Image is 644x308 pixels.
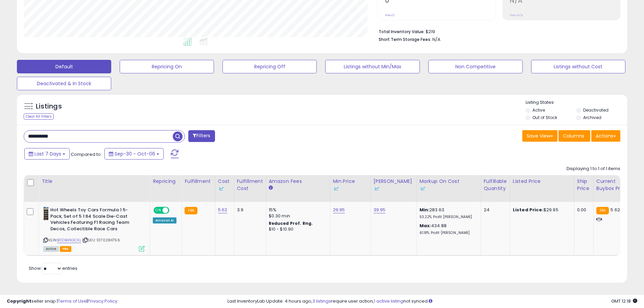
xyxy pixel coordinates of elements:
[43,207,145,251] div: ASIN:
[17,60,111,73] button: Default
[34,150,61,157] span: Last 7 Days
[583,115,601,120] label: Archived
[269,220,313,226] b: Reduced Prof. Rng.
[379,37,431,42] b: Short Term Storage Fees:
[567,166,620,172] div: Displaying 1 to 1 of 1 items
[333,178,368,192] div: Min Price
[218,207,228,213] a: 5.62
[531,60,625,73] button: Listings without Cost
[312,298,331,304] a: 3 listings
[333,185,368,192] div: Some or all of the values in this column are provided from Inventory Lab.
[43,246,59,252] span: All listings currently available for purchase on Amazon
[333,185,340,192] img: InventoryLab Logo
[484,178,507,192] div: Fulfillable Quantity
[153,217,176,223] div: Amazon AI
[532,115,557,120] label: Out of Stock
[185,207,197,214] small: FBA
[577,207,588,213] div: 0.00
[420,222,431,229] b: Max:
[513,207,544,213] b: Listed Price:
[420,231,476,235] p: 61.18% Profit [PERSON_NAME]
[583,107,609,113] label: Deactivated
[120,60,214,73] button: Repricing On
[115,150,155,157] span: Sep-30 - Oct-06
[420,207,430,213] b: Min:
[237,207,261,213] div: 3.9
[153,178,179,185] div: Repricing
[188,130,215,142] button: Filters
[50,207,133,234] b: Hot Wheels Toy Cars Formula 1 5-Pack, Set of 5 1:64 Scale Die-Cast Vehicles Featuring F1 Racing T...
[379,27,615,35] li: $219
[532,107,545,113] label: Active
[420,215,476,219] p: 53.22% Profit [PERSON_NAME]
[420,185,426,192] img: InventoryLab Logo
[185,178,212,185] div: Fulfillment
[269,213,325,219] div: $0.30 min
[611,207,620,213] span: 5.62
[218,185,231,192] div: Some or all of the values in this column are provided from Inventory Lab.
[611,298,637,304] span: 2025-10-14 12:18 GMT
[218,178,231,192] div: Cost
[237,178,263,192] div: Fulfillment Cost
[591,130,620,142] button: Actions
[325,60,420,73] button: Listings without Min/Max
[385,13,395,17] small: Prev: 0
[420,223,476,235] div: 434.88
[416,175,481,202] th: The percentage added to the cost of goods (COGS) that forms the calculator for Min & Max prices.
[374,185,414,192] div: Some or all of the values in this column are provided from Inventory Lab.
[88,298,117,304] a: Privacy Policy
[269,207,325,213] div: 15%
[420,207,476,219] div: 283.63
[24,148,70,160] button: Last 7 Days
[513,207,569,213] div: $29.95
[577,178,591,192] div: Ship Price
[374,178,414,192] div: [PERSON_NAME]
[526,99,627,106] p: Listing States:
[24,113,54,120] div: Clear All Filters
[58,298,87,304] a: Terms of Use
[379,29,425,34] b: Total Inventory Value:
[218,185,225,192] img: InventoryLab Logo
[82,237,120,243] span: | SKU: 1070284756
[71,151,102,158] span: Compared to:
[104,148,164,160] button: Sep-30 - Oct-06
[222,60,317,73] button: Repricing Off
[374,298,403,304] a: 1 active listing
[510,13,523,17] small: Prev: N/A
[36,102,62,111] h5: Listings
[420,185,478,192] div: Some or all of the values in this column are provided from Inventory Lab.
[374,207,386,213] a: 39.95
[513,178,571,185] div: Listed Price
[7,298,31,304] strong: Copyright
[29,265,77,271] span: Show: entries
[17,77,111,90] button: Deactivated & In Stock
[428,60,523,73] button: Non Competitive
[43,207,49,220] img: 416SuXxSUQL._SL40_.jpg
[522,130,557,142] button: Save View
[228,298,637,305] div: Last InventoryLab Update: 4 hours ago, require user action, not synced.
[57,237,81,243] a: B0DB49GCXL
[269,185,273,191] small: Amazon Fees.
[7,298,117,305] div: seller snap | |
[596,178,631,192] div: Current Buybox Price
[484,207,505,213] div: 24
[269,227,325,232] div: $10 - $10.90
[596,207,609,214] small: FBA
[168,208,179,213] span: OFF
[374,185,380,192] img: InventoryLab Logo
[42,178,147,185] div: Title
[269,178,327,185] div: Amazon Fees
[558,130,590,142] button: Columns
[563,133,584,139] span: Columns
[154,208,163,213] span: ON
[432,36,440,43] span: N/A
[420,178,478,192] div: Markup on Cost
[60,246,71,252] span: FBA
[333,207,345,213] a: 29.95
